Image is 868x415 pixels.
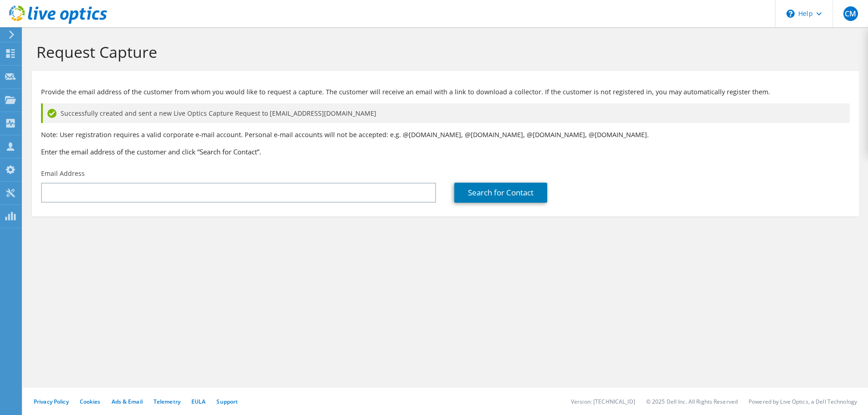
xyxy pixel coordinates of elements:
a: Telemetry [154,398,180,405]
h3: Enter the email address of the customer and click “Search for Contact”. [41,147,850,157]
li: © 2025 Dell Inc. All Rights Reserved [646,398,738,405]
p: Note: User registration requires a valid corporate e-mail account. Personal e-mail accounts will ... [41,130,850,140]
a: Privacy Policy [34,398,69,405]
a: Search for Contact [454,183,547,203]
li: Powered by Live Optics, a Dell Technology [749,398,857,405]
a: Cookies [80,398,101,405]
svg: \n [786,10,795,18]
a: Support [216,398,238,405]
label: Email Address [41,169,85,178]
a: Ads & Email [112,398,143,405]
li: Version: [TECHNICAL_ID] [571,398,635,405]
span: Successfully created and sent a new Live Optics Capture Request to [EMAIL_ADDRESS][DOMAIN_NAME] [61,108,376,118]
a: EULA [191,398,205,405]
h1: Request Capture [36,42,850,61]
span: CM [843,6,858,21]
p: Provide the email address of the customer from whom you would like to request a capture. The cust... [41,87,850,97]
